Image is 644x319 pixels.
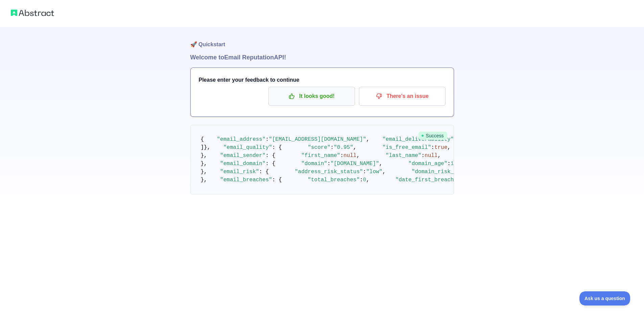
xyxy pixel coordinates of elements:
[327,161,331,167] span: :
[408,161,447,167] span: "domain_age"
[434,144,447,151] span: true
[266,136,269,142] span: :
[268,87,355,106] button: It looks good!
[451,161,467,167] span: 11001
[331,161,379,167] span: "[DOMAIN_NAME]"
[220,161,265,167] span: "email_domain"
[201,136,204,142] span: {
[223,144,272,151] span: "email_quality"
[363,169,366,175] span: :
[360,177,363,183] span: :
[356,153,360,159] span: ,
[382,144,431,151] span: "is_free_email"
[259,169,269,175] span: : {
[366,169,382,175] span: "low"
[190,27,454,53] h1: 🚀 Quickstart
[412,169,477,175] span: "domain_risk_status"
[447,161,451,167] span: :
[382,169,386,175] span: ,
[217,136,266,142] span: "email_address"
[425,153,437,159] span: null
[431,144,434,151] span: :
[366,177,369,183] span: ,
[272,177,282,183] span: : {
[272,144,282,151] span: : {
[419,132,447,140] span: Success
[343,153,356,159] span: null
[396,177,464,183] span: "date_first_breached"
[353,144,357,151] span: ,
[308,144,330,151] span: "score"
[437,153,441,159] span: ,
[359,87,446,106] button: There's an issue
[421,153,425,159] span: :
[269,136,366,142] span: "[EMAIL_ADDRESS][DOMAIN_NAME]"
[579,291,630,305] iframe: Toggle Customer Support
[334,144,353,151] span: "0.95"
[379,161,383,167] span: ,
[364,90,440,102] p: There's an issue
[220,169,259,175] span: "email_risk"
[340,153,343,159] span: :
[382,136,454,142] span: "email_deliverability"
[273,90,350,102] p: It looks good!
[301,161,327,167] span: "domain"
[266,161,276,167] span: : {
[308,177,360,183] span: "total_breaches"
[266,153,276,159] span: : {
[190,53,454,62] h1: Welcome to Email Reputation API!
[366,136,369,142] span: ,
[301,153,340,159] span: "first_name"
[386,153,422,159] span: "last_name"
[331,144,334,151] span: :
[295,169,363,175] span: "address_risk_status"
[220,177,272,183] span: "email_breaches"
[199,76,446,84] h3: Please enter your feedback to continue
[447,144,451,151] span: ,
[363,177,366,183] span: 0
[11,8,54,18] img: Abstract logo
[220,153,265,159] span: "email_sender"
